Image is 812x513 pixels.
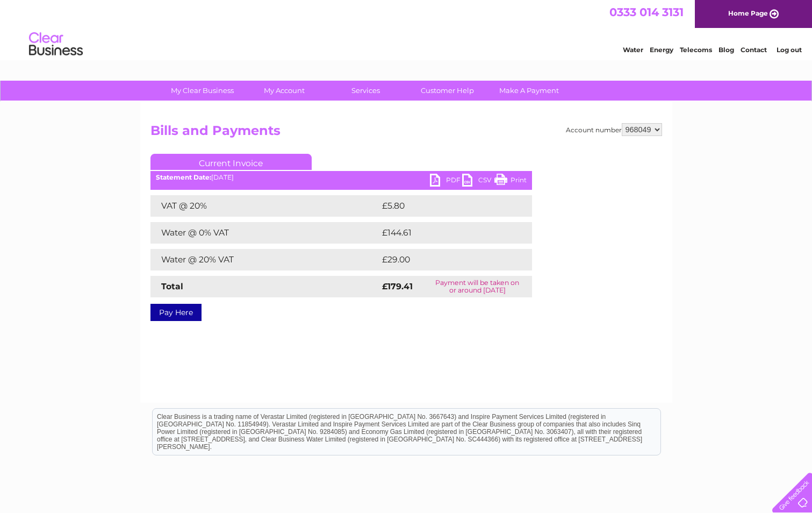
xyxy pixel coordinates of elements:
[609,5,684,19] a: 0333 014 3131
[150,222,379,244] td: Water @ 0% VAT
[150,174,532,181] div: [DATE]
[623,46,643,54] a: Water
[156,173,211,181] b: Statement Date:
[379,249,511,270] td: £29.00
[718,46,734,54] a: Blog
[777,46,802,54] a: Log out
[321,81,410,101] a: Services
[494,174,527,189] a: Print
[485,81,573,101] a: Make A Payment
[382,281,413,291] strong: £179.41
[150,154,312,170] a: Current Invoice
[403,81,492,101] a: Customer Help
[240,81,328,101] a: My Account
[150,195,379,217] td: VAT @ 20%
[150,304,202,321] a: Pay Here
[741,46,767,54] a: Contact
[153,6,660,52] div: Clear Business is a trading name of Verastar Limited (registered in [GEOGRAPHIC_DATA] No. 3667643...
[150,249,379,270] td: Water @ 20% VAT
[150,123,662,144] h2: Bills and Payments
[379,222,512,244] td: £144.61
[650,46,673,54] a: Energy
[379,195,507,217] td: £5.80
[158,81,247,101] a: My Clear Business
[462,174,494,189] a: CSV
[423,276,531,297] td: Payment will be taken on or around [DATE]
[161,281,183,291] strong: Total
[28,28,83,61] img: logo.png
[566,123,662,136] div: Account number
[430,174,462,189] a: PDF
[680,46,712,54] a: Telecoms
